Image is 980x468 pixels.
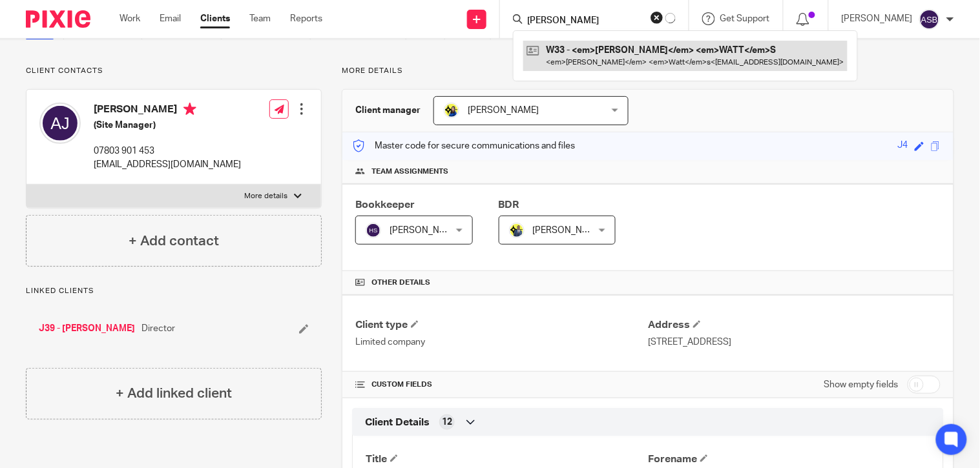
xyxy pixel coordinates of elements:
[342,66,954,76] p: More details
[444,103,459,118] img: Bobo-Starbridge%201.jpg
[141,322,175,335] span: Director
[648,453,930,466] h4: Forename
[200,12,230,25] a: Clients
[244,191,287,201] p: More details
[366,223,381,238] img: svg%3E
[26,10,90,28] img: Pixie
[651,11,663,24] button: Clear
[94,103,241,119] h4: [PERSON_NAME]
[898,139,908,154] div: J4
[94,119,241,132] h5: (Site Manager)
[533,226,604,235] span: [PERSON_NAME]
[352,139,575,152] p: Master code for secure communications and files
[26,66,322,76] p: Client contacts
[39,103,81,144] img: svg%3E
[468,106,539,115] span: [PERSON_NAME]
[94,158,241,171] p: [EMAIL_ADDRESS][DOMAIN_NAME]
[509,223,525,238] img: Dennis-Starbridge.jpg
[371,167,448,177] span: Team assignments
[648,318,941,332] h4: Address
[499,199,519,210] span: BDR
[365,416,430,429] span: Client Details
[355,318,648,332] h4: Client type
[919,9,940,30] img: svg%3E
[366,453,648,466] h4: Title
[842,12,913,25] p: [PERSON_NAME]
[824,378,899,391] label: Show empty fields
[665,13,676,23] svg: Results are loading
[39,322,135,335] a: J39 - [PERSON_NAME]
[371,278,430,288] span: Other details
[390,226,461,235] span: [PERSON_NAME]
[355,104,421,117] h3: Client manager
[355,380,648,390] h4: CUSTOM FIELDS
[26,286,322,296] p: Linked clients
[526,15,642,27] input: Search
[442,416,452,429] span: 12
[290,12,322,25] a: Reports
[129,231,219,251] h4: + Add contact
[355,336,648,349] p: Limited company
[355,199,415,210] span: Bookkeeper
[720,14,770,23] span: Get Support
[648,336,941,349] p: [STREET_ADDRESS]
[120,12,140,25] a: Work
[94,145,241,158] p: 07803 901 453
[160,12,181,25] a: Email
[249,12,271,25] a: Team
[183,103,196,116] i: Primary
[116,383,232,403] h4: + Add linked client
